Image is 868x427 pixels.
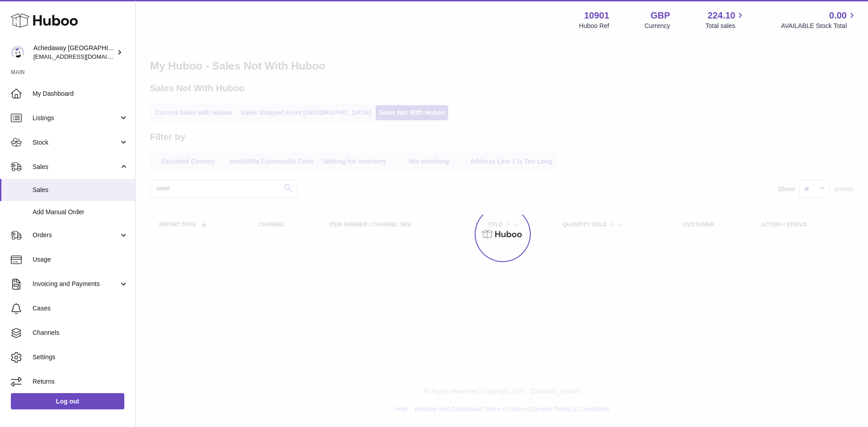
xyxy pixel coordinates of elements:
span: My Dashboard [33,89,128,98]
a: 224.10 Total sales [705,9,745,30]
span: Settings [33,353,128,361]
span: Stock [33,138,119,147]
span: Cases [33,304,128,313]
span: 224.10 [708,9,735,22]
span: Listings [33,114,119,122]
span: 0.00 [829,9,847,22]
a: Log out [11,393,124,409]
span: Add Manual Order [33,208,128,216]
span: Sales [33,163,119,171]
strong: GBP [651,9,670,22]
span: Total sales [705,22,745,30]
div: Huboo Ref [579,22,609,30]
span: [EMAIL_ADDRESS][DOMAIN_NAME] [33,53,133,60]
div: Achedaway [GEOGRAPHIC_DATA] [33,44,115,61]
span: Sales [33,186,128,194]
span: Usage [33,255,128,264]
span: Invoicing and Payments [33,280,119,288]
strong: 10901 [584,9,609,22]
span: Channels [33,328,128,337]
a: 0.00 AVAILABLE Stock Total [781,9,857,30]
span: Orders [33,231,119,239]
div: Currency [645,22,670,30]
span: Returns [33,377,128,386]
img: admin@newpb.co.uk [11,46,24,59]
span: AVAILABLE Stock Total [781,22,857,30]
